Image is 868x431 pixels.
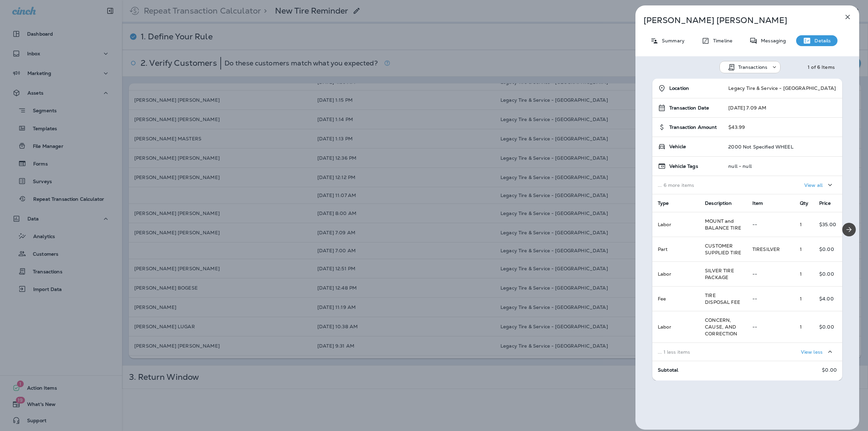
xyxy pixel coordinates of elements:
p: $35.00 [819,222,837,227]
span: SILVER TIRE PACKAGE [705,268,734,280]
p: null - null [728,163,752,169]
span: Labor [658,271,671,277]
span: 1 [800,221,802,228]
span: 1 [800,246,802,252]
span: Price [819,200,831,206]
p: [PERSON_NAME] [PERSON_NAME] [644,16,829,25]
p: -- [752,222,789,227]
span: 1 [800,271,802,277]
span: Description [705,200,732,206]
p: Transactions [738,64,768,70]
button: Next [842,223,856,236]
span: Vehicle [669,144,686,150]
p: $0.00 [822,367,837,373]
p: $0.00 [819,271,837,277]
span: Transaction Amount [669,124,717,130]
button: View less [798,346,837,358]
p: View all [804,182,823,188]
p: Messaging [757,38,786,43]
span: Vehicle Tags [669,163,698,169]
span: Transaction Date [669,105,709,111]
span: Part [658,246,668,252]
p: $0.00 [819,324,837,330]
p: -- [752,324,789,330]
td: [DATE] 7:09 AM [723,98,842,118]
span: Fee [658,296,666,302]
span: CUSTOMER SUPPLIED TIRE [705,243,741,256]
span: 1 [800,324,802,330]
span: Location [669,85,689,91]
span: Type [658,200,669,206]
p: $4.00 [819,296,837,301]
span: 1 [800,296,802,302]
span: Labor [658,221,671,228]
p: ... 1 less items [658,349,742,355]
span: TIRE DISPOSAL FEE [705,292,740,305]
p: $0.00 [819,247,837,252]
div: 1 of 6 Items [808,64,835,70]
p: -- [752,271,789,277]
button: View all [802,179,837,191]
p: ... 6 more items [658,182,717,188]
span: MOUNT and BALANCE TIRE [705,218,741,231]
p: Details [811,38,831,43]
p: View less [801,349,823,355]
p: Summary [658,38,685,43]
span: Labor [658,324,671,330]
span: CONCERN, CAUSE, AND CORRECTION [705,317,737,337]
p: -- [752,296,789,301]
td: $43.99 [723,118,842,137]
span: TIRESILVER [752,246,780,252]
span: Qty [800,200,808,206]
span: Item [752,200,763,206]
p: Timeline [710,38,732,43]
p: 2000 Not Specified WHEEL [728,144,793,150]
td: Legacy Tire & Service - [GEOGRAPHIC_DATA] [723,79,842,98]
span: Subtotal [658,367,678,373]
